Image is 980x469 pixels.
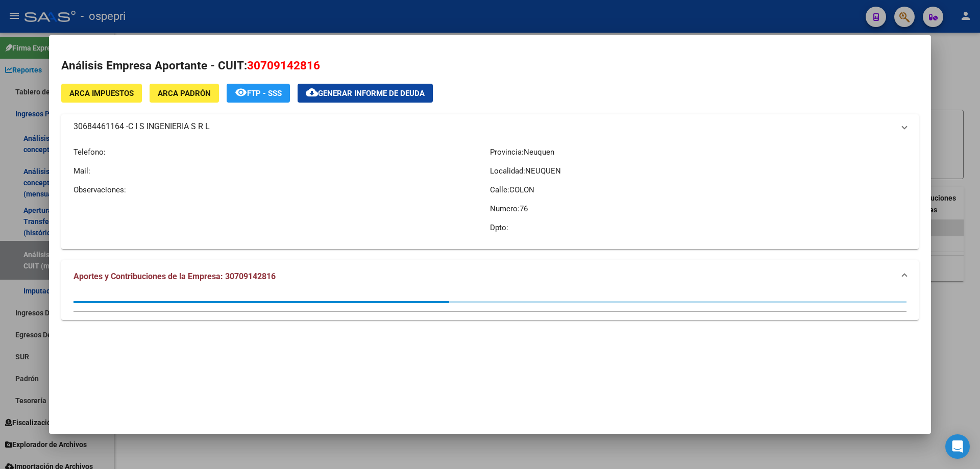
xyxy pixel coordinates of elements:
[525,166,561,176] span: NEUQUEN
[61,293,919,320] div: Aportes y Contribuciones de la Empresa: 30709142816
[306,86,318,98] mat-icon: cloud_download
[61,84,142,103] button: ARCA Impuestos
[490,222,906,233] p: Dpto:
[298,84,433,103] button: Generar informe de deuda
[509,185,534,194] span: COLON
[61,139,919,249] div: 30684461164 -C I S INGENIERIA S R L
[318,89,425,98] span: Generar informe de deuda
[490,146,906,158] p: Provincia:
[69,89,134,98] span: ARCA Impuestos
[490,203,906,214] p: Numero:
[73,271,276,281] span: Aportes y Contribuciones de la Empresa: 30709142816
[490,184,906,195] p: Calle:
[150,84,219,103] button: ARCA Padrón
[61,260,919,293] mat-expansion-panel-header: Aportes y Contribuciones de la Empresa: 30709142816
[61,114,919,139] mat-expansion-panel-header: 30684461164 -C I S INGENIERIA S R L
[73,146,490,158] p: Telefono:
[520,204,528,213] span: 76
[73,120,894,133] mat-panel-title: 30684461164 -
[490,165,906,177] p: Localidad:
[73,184,490,195] p: Observaciones:
[235,86,247,98] mat-icon: remove_red_eye
[945,434,970,459] div: Open Intercom Messenger
[61,57,919,75] h2: Análisis Empresa Aportante - CUIT:
[158,89,211,98] span: ARCA Padrón
[128,120,210,133] span: C I S INGENIERIA S R L
[247,59,320,72] span: 30709142816
[227,84,290,103] button: FTP - SSS
[247,89,282,98] span: FTP - SSS
[73,165,490,177] p: Mail:
[524,147,554,157] span: Neuquen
